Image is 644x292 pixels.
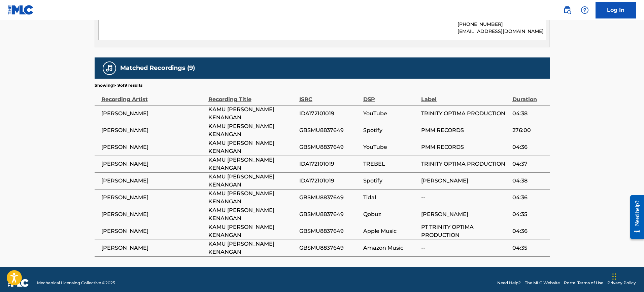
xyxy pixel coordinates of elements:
span: KAMU [PERSON_NAME] KENANGAN [208,173,296,189]
span: [PERSON_NAME] [101,194,205,202]
a: Need Help? [497,280,521,286]
span: KAMU [PERSON_NAME] KENANGAN [208,156,296,172]
span: 276:00 [512,126,546,134]
span: KAMU [PERSON_NAME] KENANGAN [208,206,296,222]
span: 04:37 [512,160,546,168]
span: PMM RECORDS [421,126,509,134]
span: [PERSON_NAME] [101,110,205,118]
span: 04:36 [512,194,546,202]
iframe: Resource Center [625,190,644,244]
div: ISRC [299,88,360,103]
span: 04:35 [512,244,546,252]
span: YouTube [363,143,418,151]
span: GBSMU8837649 [299,227,360,235]
div: Recording Artist [101,88,205,103]
span: GBSMU8837649 [299,210,360,218]
div: Drag [612,266,616,287]
span: IDA172101019 [299,160,360,168]
a: Privacy Policy [607,280,636,286]
span: [PERSON_NAME] [101,244,205,252]
div: Label [421,88,509,103]
div: Help [578,3,591,17]
span: KAMU [PERSON_NAME] KENANGAN [208,190,296,206]
span: KAMU [PERSON_NAME] KENANGAN [208,240,296,256]
span: 04:38 [512,110,546,118]
span: KAMU [PERSON_NAME] KENANGAN [208,122,296,138]
div: Recording Title [208,88,296,103]
img: search [563,6,571,14]
span: [PERSON_NAME] [101,210,205,218]
a: The MLC Website [525,280,560,286]
span: PMM RECORDS [421,143,509,151]
span: Apple Music [363,227,418,235]
span: 04:36 [512,143,546,151]
img: Matched Recordings [105,64,113,72]
div: Duration [512,88,546,103]
p: [EMAIL_ADDRESS][DOMAIN_NAME] [457,28,545,35]
span: KAMU [PERSON_NAME] KENANGAN [208,106,296,122]
span: TRINITY OPTIMA PRODUCTION [421,110,509,118]
img: logo [8,279,29,287]
span: GBSMU8837649 [299,194,360,202]
span: 04:35 [512,210,546,218]
span: KAMU [PERSON_NAME] KENANGAN [208,139,296,155]
img: MLC Logo [8,5,34,15]
p: Showing 1 - 9 of 9 results [95,82,142,88]
a: Log In [596,2,636,18]
span: Tidal [363,194,418,202]
span: TRINITY OPTIMA PRODUCTION [421,160,509,168]
span: -- [421,244,509,252]
span: Spotify [363,177,418,185]
span: Qobuz [363,210,418,218]
span: 04:38 [512,177,546,185]
span: GBSMU8837649 [299,143,360,151]
span: Amazon Music [363,244,418,252]
span: 04:36 [512,227,546,235]
span: [PERSON_NAME] [101,227,205,235]
span: GBSMU8837649 [299,244,360,252]
span: [PERSON_NAME] [101,126,205,134]
span: GBSMU8837649 [299,126,360,134]
span: Mechanical Licensing Collective © 2025 [37,280,115,286]
span: IDA172101019 [299,110,360,118]
h5: Matched Recordings (9) [120,64,195,72]
span: -- [421,194,509,202]
span: TREBEL [363,160,418,168]
span: IDA172101019 [299,177,360,185]
img: help [581,6,589,14]
span: KAMU [PERSON_NAME] KENANGAN [208,223,296,239]
iframe: Chat Widget [610,260,644,292]
a: Public Search [561,3,574,17]
span: [PERSON_NAME] [421,210,509,218]
span: YouTube [363,110,418,118]
span: [PERSON_NAME] [101,160,205,168]
span: PT TRINITY OPTIMA PRODUCTION [421,223,509,239]
span: [PERSON_NAME] [421,177,509,185]
span: [PERSON_NAME] [101,177,205,185]
p: [PHONE_NUMBER] [457,21,545,28]
a: Portal Terms of Use [564,280,603,286]
span: Spotify [363,126,418,134]
div: DSP [363,88,418,103]
span: [PERSON_NAME] [101,143,205,151]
